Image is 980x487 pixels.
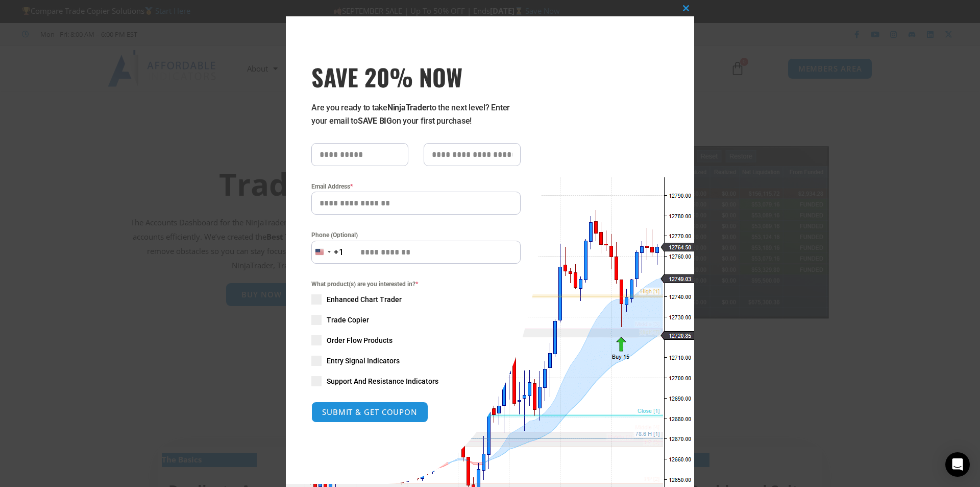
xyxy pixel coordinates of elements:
[311,241,344,264] button: Selected country
[311,335,521,345] label: Order Flow Products
[311,230,521,240] label: Phone (Optional)
[327,376,438,386] span: Support And Resistance Indicators
[311,181,521,192] label: Email Address
[327,335,393,345] span: Order Flow Products
[311,315,521,325] label: Trade Copier
[387,103,429,112] strong: NinjaTrader
[945,452,970,477] div: Open Intercom Messenger
[311,402,428,423] button: SUBMIT & GET COUPON
[358,116,392,126] strong: SAVE BIG
[311,356,521,366] label: Entry Signal Indicators
[327,294,402,305] span: Enhanced Chart Trader
[311,101,521,128] p: Are you ready to take to the next level? Enter your email to on your first purchase!
[327,315,369,325] span: Trade Copier
[334,246,344,259] div: +1
[311,279,521,289] span: What product(s) are you interested in?
[311,376,521,386] label: Support And Resistance Indicators
[327,356,400,366] span: Entry Signal Indicators
[311,62,521,91] h3: SAVE 20% NOW
[311,294,521,305] label: Enhanced Chart Trader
